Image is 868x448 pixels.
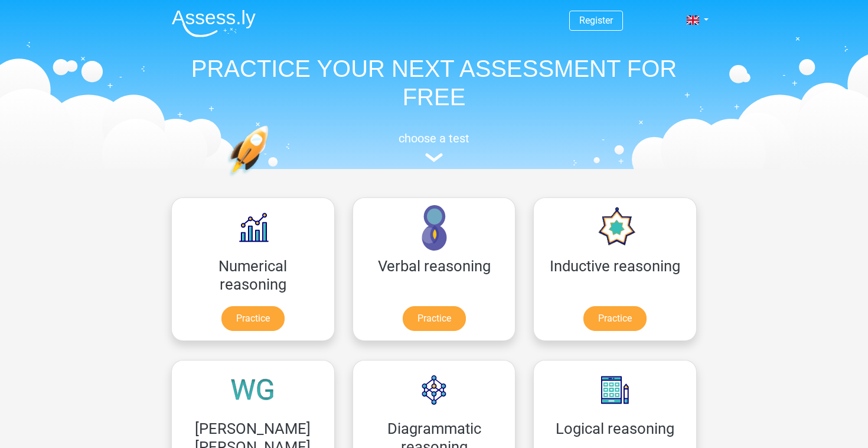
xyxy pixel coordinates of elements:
[583,306,647,331] a: Practice
[162,54,706,111] h1: PRACTICE YOUR NEXT ASSESSMENT FOR FREE
[579,15,613,26] a: Register
[221,306,285,331] a: Practice
[403,306,466,331] a: Practice
[162,131,706,145] h5: choose a test
[227,125,314,232] img: practice
[162,131,706,163] a: choose a test
[172,9,256,37] img: Assessly
[425,153,443,162] img: assessment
